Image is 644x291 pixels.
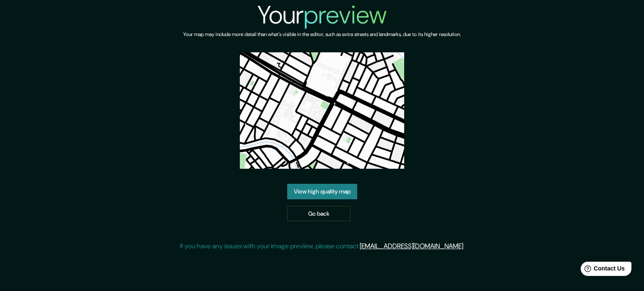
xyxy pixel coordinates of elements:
[287,206,351,221] a: Go back
[240,52,405,169] img: created-map-preview
[569,258,635,282] iframe: Help widget launcher
[287,184,357,199] a: View high quality map
[360,242,463,250] a: [EMAIL_ADDRESS][DOMAIN_NAME]
[183,30,461,39] h6: Your map may include more detail than what's visible in the editor, such as extra streets and lan...
[180,241,465,251] p: If you have any issues with your image preview, please contact .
